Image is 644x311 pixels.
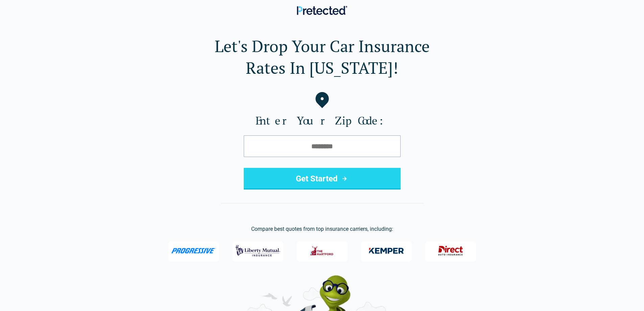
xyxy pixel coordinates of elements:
img: Direct General [434,242,467,260]
img: Kemper [364,242,409,260]
img: Progressive [171,248,216,253]
button: Get Started [244,168,401,190]
h1: Let's Drop Your Car Insurance Rates In [US_STATE]! [11,35,633,79]
p: Compare best quotes from top insurance carriers, including: [11,225,633,233]
img: Pretected [297,6,347,15]
img: Liberty Mutual [236,242,280,260]
label: Enter Your Zip Code: [11,114,633,127]
img: The Hartford [306,242,339,260]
